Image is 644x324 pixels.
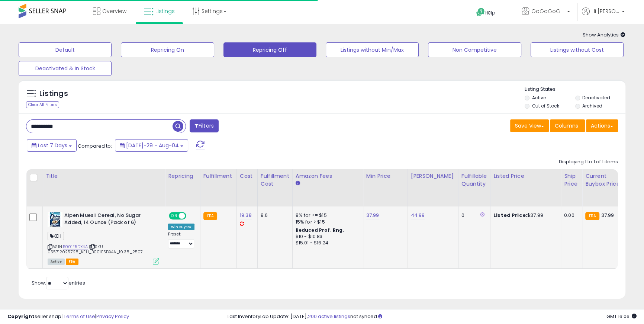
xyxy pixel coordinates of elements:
[601,212,614,219] span: 37.99
[19,61,112,76] button: Deactivated & In Stock
[525,86,625,93] p: Listing States:
[78,142,112,150] span: Compared to:
[583,31,625,38] span: Show Analytics
[296,219,357,225] div: 15% for > $15
[532,103,559,109] label: Out of Stock
[203,172,234,180] div: Fulfillment
[555,122,578,129] span: Columns
[66,259,78,265] span: FBA
[510,119,549,132] button: Save View
[582,7,625,24] a: Hi [PERSON_NAME]
[326,42,419,57] button: Listings without Min/Max
[470,2,510,24] a: Help
[582,94,610,101] label: Deactivated
[261,212,287,219] div: 8.6
[585,172,624,188] div: Current Buybox Price
[63,244,88,250] a: B001E5DX4A
[102,7,126,15] span: Overview
[531,42,624,57] button: Listings without Cost
[532,94,545,101] label: Active
[308,313,350,320] a: 200 active listings
[606,313,637,320] span: 2025-08-12 16:06 GMT
[461,212,484,219] div: 0
[586,119,618,132] button: Actions
[261,172,289,188] div: Fulfillment Cost
[296,212,357,219] div: 8% for <= $15
[190,119,219,132] button: Filters
[592,7,619,15] span: Hi [PERSON_NAME]
[48,259,65,265] span: All listings currently available for purchase on Amazon
[296,180,300,187] small: Amazon Fees.
[476,7,485,17] i: Get Help
[564,172,579,188] div: Ship Price
[7,313,129,320] div: seller snap | |
[48,212,62,227] img: 51P5yzRbX8L._SL40_.jpg
[493,212,527,219] b: Listed Price:
[39,89,68,99] h5: Listings
[170,213,179,219] span: ON
[32,279,85,286] span: Show: entries
[48,232,64,240] span: KEH
[26,101,59,108] div: Clear All Filters
[485,10,495,16] span: Help
[64,313,95,320] a: Terms of Use
[428,42,521,57] button: Non Competitive
[64,212,155,228] b: Alpen Muesli Cereal, No Sugar Added, 14 Ounce (Pack of 6)
[559,158,618,166] div: Displaying 1 to 1 of 1 items
[585,212,599,220] small: FBA
[38,142,67,149] span: Last 7 Days
[564,212,576,219] div: 0.00
[550,119,585,132] button: Columns
[296,234,357,240] div: $10 - $10.83
[19,42,112,57] button: Default
[531,7,565,15] span: GoGoGoGoneLLC
[240,212,252,219] a: 19.38
[185,213,197,219] span: OFF
[27,139,77,152] button: Last 7 Days
[126,142,179,149] span: [DATE]-29 - Aug-04
[411,212,425,219] a: 44.99
[296,172,360,180] div: Amazon Fees
[411,172,455,180] div: [PERSON_NAME]
[168,232,194,248] div: Preset:
[121,42,214,57] button: Repricing On
[48,244,143,255] span: | SKU: 055712025728_KEH_B001E5DX4A_19.38_2507
[155,7,175,15] span: Listings
[493,172,558,180] div: Listed Price
[168,172,197,180] div: Repricing
[115,139,188,152] button: [DATE]-29 - Aug-04
[296,227,344,233] b: Reduced Prof. Rng.
[228,313,637,320] div: Last InventoryLab Update: [DATE], not synced.
[48,212,159,264] div: ASIN:
[203,212,217,220] small: FBA
[493,212,555,219] div: $37.99
[366,172,405,180] div: Min Price
[168,224,194,230] div: Win BuyBox
[582,103,602,109] label: Archived
[96,313,129,320] a: Privacy Policy
[46,172,162,180] div: Title
[7,313,35,320] strong: Copyright
[296,240,357,246] div: $15.01 - $16.24
[366,212,379,219] a: 37.99
[240,172,254,180] div: Cost
[223,42,316,57] button: Repricing Off
[461,172,487,188] div: Fulfillable Quantity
